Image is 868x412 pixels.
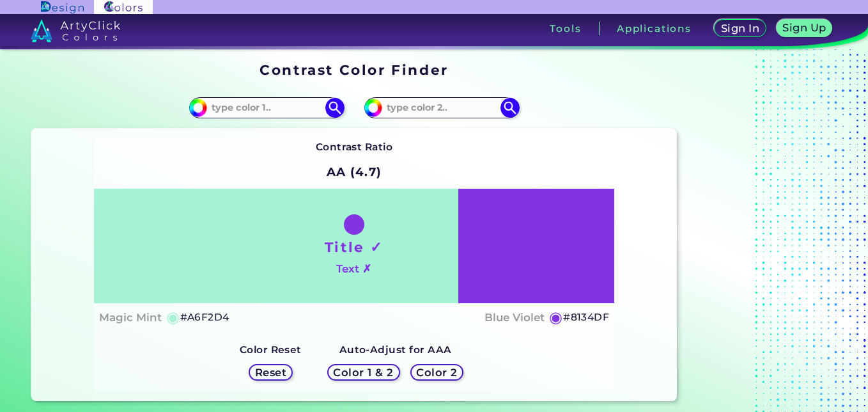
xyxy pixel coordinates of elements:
[484,308,545,327] h4: Blue Violet
[550,24,581,33] h3: Tools
[207,99,326,116] input: type color 1..
[563,309,609,326] h5: #8134DF
[500,98,520,117] img: icon search
[321,158,388,186] h2: AA (4.7)
[549,310,563,325] h5: ◉
[325,237,384,257] h1: Title ✓
[31,19,121,42] img: logo_artyclick_colors_white.svg
[336,260,371,278] h4: Text ✗
[260,60,448,79] h1: Contrast Color Finder
[166,310,180,325] h5: ◉
[682,58,842,407] iframe: Advertisement
[240,344,302,356] strong: Color Reset
[714,19,767,37] a: Sign In
[382,99,501,116] input: type color 2..
[99,308,162,327] h4: Magic Mint
[782,22,826,33] h5: Sign Up
[617,24,692,33] h3: Applications
[325,98,345,117] img: icon search
[254,367,286,377] h5: Reset
[416,367,458,377] h5: Color 2
[41,1,84,13] img: ArtyClick Design logo
[316,141,393,153] strong: Contrast Ratio
[180,309,229,326] h5: #A6F2D4
[333,367,394,377] h5: Color 1 & 2
[339,344,452,356] strong: Auto-Adjust for AAA
[720,23,759,34] h5: Sign In
[776,19,833,37] a: Sign Up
